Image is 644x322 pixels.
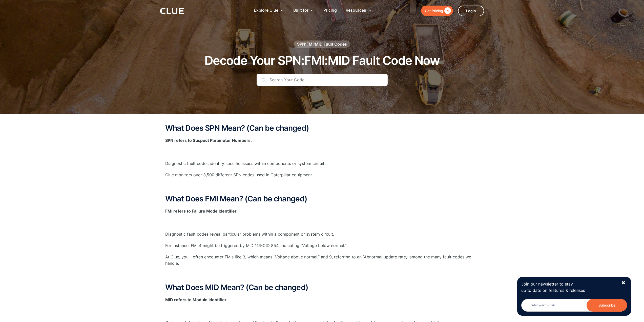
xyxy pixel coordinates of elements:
[293,3,308,18] div: Built for
[521,299,627,312] form: Newsletter
[204,54,440,67] h1: Decode Your SPN:FMI:MID Fault Code Now
[165,219,479,226] p: ‍
[165,209,238,214] strong: FMI refers to Failure Mode Identifier.
[621,280,626,286] div: ✖
[165,242,479,249] p: For instance, FMI 4 might be triggered by MID 116-CID 854, indicating “Voltage below normal.”
[165,124,479,132] h2: What Does SPN Mean? (Can be changed)
[165,138,252,143] strong: SPN refers to Suspect Parameter Numbers.
[165,149,479,155] p: ‍
[521,281,616,294] p: Join our newsletter to stay up to date on features & releases
[521,299,627,312] input: Enter your E-mail
[165,183,479,190] p: ‍
[421,6,453,16] a: Get Pricing
[425,8,443,14] div: Get Pricing
[165,272,479,278] p: ‍
[165,283,479,292] h2: What Does MID Mean? (Can be changed)
[254,3,284,18] div: Explore Clue
[165,195,479,203] h2: What Does FMI Mean? (Can be changed)
[323,3,337,18] a: Pricing
[165,231,479,237] p: Diagnostic fault codes reveal particular problems within a component or system circuit.
[293,3,315,18] div: Built for
[297,41,347,47] div: SPN:FMI:MID Fault Codes
[346,3,366,18] div: Resources
[165,254,479,267] p: At Clue, you'll often encounter FMIs like 3, which means “Voltage above normal,” and 9, referring...
[443,8,451,14] div: 
[165,297,227,302] strong: MID refers to Module Identifier.
[165,160,479,167] p: Diagnostic fault codes identify specific issues within components or system circuits.
[165,308,479,314] p: ‍
[346,3,372,18] div: Resources
[165,172,479,178] p: Clue monitors over 3,500 different SPN codes used in Caterpillar equipment.
[254,3,278,18] div: Explore Clue
[587,299,627,312] input: Subscribe
[458,6,484,16] a: Login
[257,74,388,86] input: Search Your Code...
